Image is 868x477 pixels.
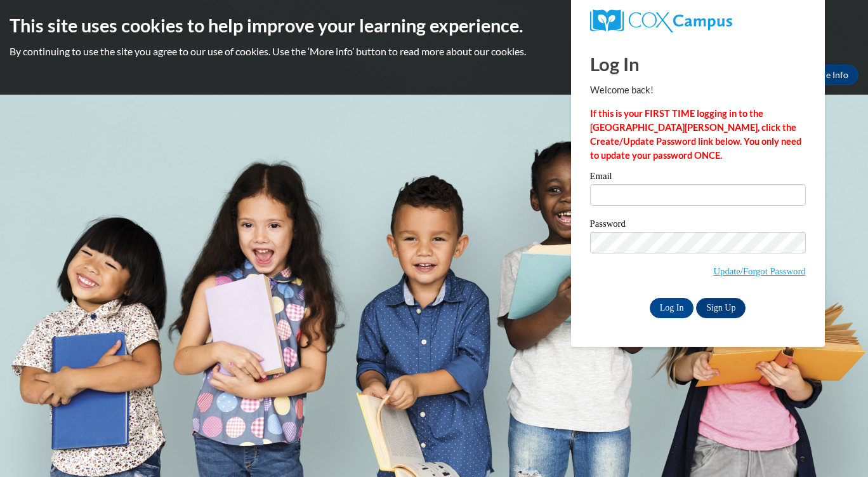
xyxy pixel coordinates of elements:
[590,10,806,32] a: COX Campus
[10,44,858,58] p: By continuing to use the site you agree to our use of cookies. Use the ‘More info’ button to read...
[590,10,732,32] img: COX Campus
[650,298,694,318] input: Log In
[590,219,806,232] label: Password
[714,266,806,276] a: Update/Forgot Password
[590,171,806,184] label: Email
[590,83,806,97] p: Welcome back!
[799,65,858,85] a: More Info
[590,51,806,77] h1: Log In
[10,13,858,38] h2: This site uses cookies to help improve your learning experience.
[696,298,746,318] a: Sign Up
[590,108,801,161] strong: If this is your FIRST TIME logging in to the [GEOGRAPHIC_DATA][PERSON_NAME], click the Create/Upd...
